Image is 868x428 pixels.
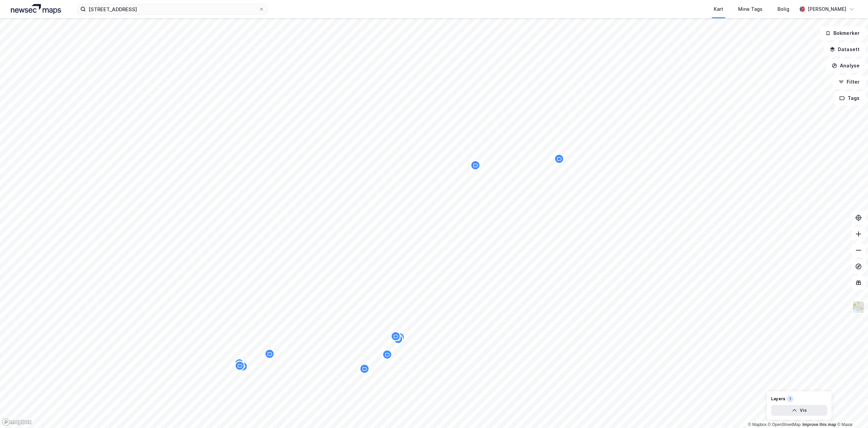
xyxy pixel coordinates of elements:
div: Kart [714,5,723,13]
div: Layers [771,396,785,402]
div: Map marker [235,361,245,371]
iframe: Chat Widget [834,395,868,428]
img: Z [852,301,865,314]
button: Tags [834,91,865,105]
div: Map marker [263,348,274,359]
div: Map marker [264,349,275,359]
div: Bolig [777,5,789,13]
div: Map marker [359,364,370,374]
a: Mapbox [748,422,767,427]
div: Kontrollprogram for chat [834,395,868,428]
div: Map marker [554,154,564,164]
button: Filter [833,75,865,89]
div: Map marker [391,331,401,341]
img: logo.a4113a55bc3d86da70a041830d287a7e.svg [11,4,61,14]
div: Mine Tags [738,5,763,13]
button: Analyse [826,59,865,72]
div: [PERSON_NAME] [808,5,846,13]
div: Map marker [234,358,244,368]
button: Datasett [824,43,865,56]
a: Improve this map [803,422,836,427]
a: OpenStreetMap [768,422,801,427]
input: Søk på adresse, matrikkel, gårdeiere, leietakere eller personer [86,4,259,14]
div: 1 [787,395,793,402]
button: Vis [771,405,827,416]
div: Map marker [382,349,392,360]
a: Mapbox homepage [2,418,32,426]
div: Map marker [470,160,480,170]
button: Bokmerker [820,26,865,40]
